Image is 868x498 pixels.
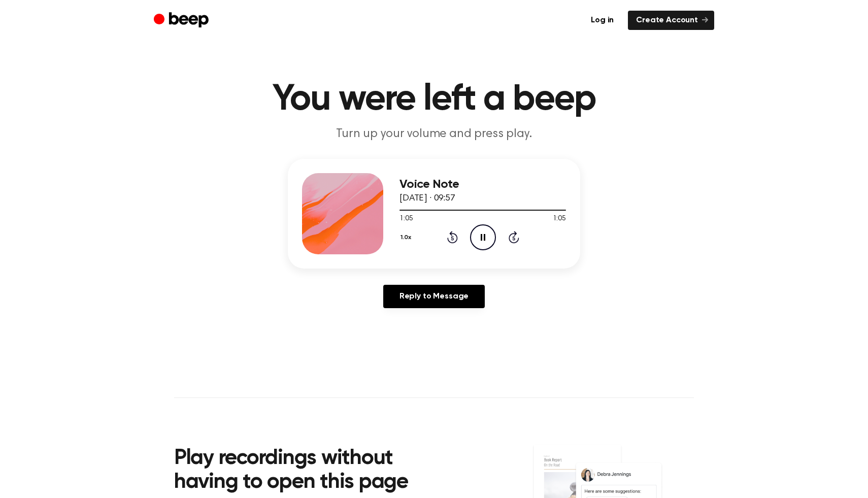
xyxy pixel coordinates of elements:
h2: Play recordings without having to open this page [174,447,448,495]
h3: Voice Note [399,178,566,191]
a: Beep [154,11,211,30]
button: 1.0x [399,229,415,246]
span: 1:05 [553,214,566,224]
h1: You were left a beep [174,81,694,118]
a: Create Account [628,11,714,30]
span: [DATE] · 09:57 [399,194,455,203]
a: Reply to Message [383,285,485,308]
a: Log in [583,11,622,30]
span: 1:05 [399,214,413,224]
p: Turn up your volume and press play. [239,126,629,143]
